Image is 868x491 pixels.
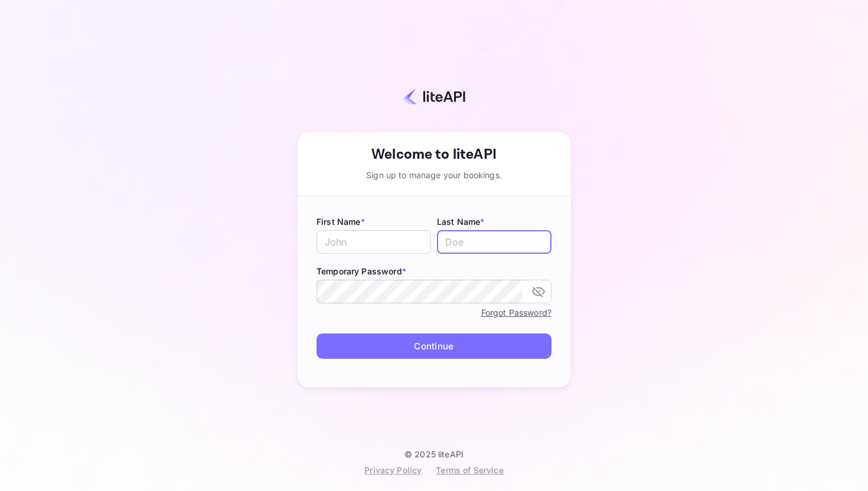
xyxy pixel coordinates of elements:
button: Continue [316,333,552,359]
div: Terms of Service [436,464,503,476]
input: Doe [437,230,552,254]
a: Forgot Password? [481,307,552,317]
img: liteapi [403,88,465,105]
a: Forgot Password? [481,305,552,319]
label: First Name [316,215,431,228]
input: John [316,230,431,254]
div: Sign up to manage your bookings. [298,169,570,181]
div: Welcome to liteAPI [298,144,570,165]
label: Temporary Password [316,265,552,277]
button: toggle password visibility [527,280,550,303]
p: © 2025 liteAPI [404,449,464,459]
div: Privacy Policy [364,464,422,476]
label: Last Name [437,215,552,228]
